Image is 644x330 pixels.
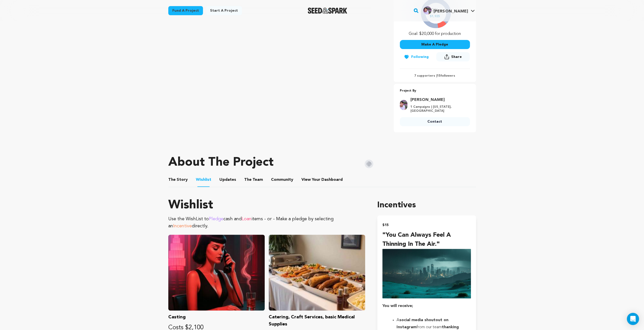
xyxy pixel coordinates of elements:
[400,117,470,126] a: Contact
[168,177,176,183] span: The
[423,6,431,14] img: 760bbe3fc45a0e49.jpg
[244,177,252,183] span: The
[308,8,347,14] a: Seed&Spark Homepage
[451,54,462,59] span: Share
[627,313,639,325] div: Open Intercom Messenger
[321,177,343,183] span: Dashboard
[244,177,263,183] span: Team
[400,100,407,110] img: 760bbe3fc45a0e49.jpg
[209,217,223,221] span: Pledge
[400,88,470,94] p: Project By
[400,40,470,49] button: Make A Pledge
[422,5,476,16] span: Eli W.'s Profile
[301,177,344,183] span: Your
[397,318,448,329] strong: social media shoutout on Instagram
[168,177,188,183] span: Story
[206,6,242,15] a: Start a project
[168,215,365,230] p: Use the WishList to cash and items - or - Make a pledge by selecting an directly.
[271,177,293,183] span: Community
[423,6,468,14] div: Eli W.'s Profile
[422,5,476,14] a: Eli W.'s Profile
[382,249,471,298] img: incentive
[168,157,274,169] h1: About The Project
[173,224,192,228] span: Incentive
[377,199,476,211] h1: Incentives
[382,231,471,249] h4: "You can always feel a thinning in the air."
[382,304,413,308] strong: You will receive;
[219,177,236,183] span: Updates
[365,160,373,168] img: Seed&Spark Instagram Icon
[168,199,365,211] h1: Wishlist
[436,52,470,61] button: Share
[269,314,365,328] p: Catering, Craft Services, basic Medical Supplies
[242,217,252,221] span: Loan
[196,177,211,183] span: Wishlist
[400,52,433,61] button: Following
[168,314,265,321] p: Casting
[437,74,441,77] span: 15
[308,8,347,14] img: Seed&Spark Logo Dark Mode
[382,222,471,229] h2: $15
[410,97,467,103] a: Goto Eli Willis profile
[436,52,470,63] span: Share
[433,9,468,13] span: [PERSON_NAME]
[400,74,470,78] p: 7 supporters | followers
[410,105,467,113] p: 1 Campaigns | [US_STATE], [GEOGRAPHIC_DATA]
[301,177,344,183] a: ViewYourDashboard
[168,6,203,15] a: Fund a project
